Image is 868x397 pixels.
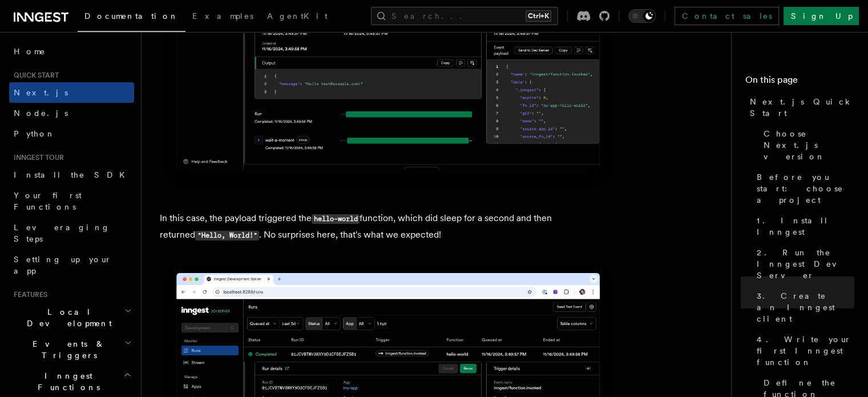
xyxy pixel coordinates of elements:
span: Quick start [9,71,59,80]
span: Your first Functions [14,191,82,211]
span: Next.js [14,88,68,97]
a: Node.js [9,103,134,123]
a: Examples [185,3,260,31]
a: Your first Functions [9,185,134,217]
a: Before you start: choose a project [752,167,854,210]
a: Next.js [9,82,134,103]
a: Documentation [78,3,185,32]
a: 1. Install Inngest [752,210,854,242]
a: Next.js Quick Start [745,91,854,123]
span: 1. Install Inngest [757,215,854,238]
span: Python [14,129,55,138]
a: Contact sales [675,7,779,25]
a: 4. Write your first Inngest function [752,329,854,372]
span: Setting up your app [14,255,112,275]
a: Python [9,123,134,144]
span: Documentation [84,11,179,21]
span: Local Development [9,306,124,329]
code: "Hello, World!" [195,231,259,240]
a: AgentKit [260,3,334,31]
a: Setting up your app [9,249,134,281]
a: Install the SDK [9,165,134,185]
span: AgentKit [267,11,328,21]
span: Home [14,46,46,57]
a: Home [9,41,134,62]
span: 3. Create an Inngest client [757,290,854,324]
span: Choose Next.js version [764,128,854,162]
button: Toggle dark mode [628,9,656,23]
span: Inngest Functions [9,370,123,393]
span: Before you start: choose a project [757,171,854,206]
span: Events & Triggers [9,338,124,361]
code: hello-world [312,214,360,224]
kbd: Ctrl+K [526,10,551,22]
span: 4. Write your first Inngest function [757,334,854,368]
span: Examples [192,11,253,21]
span: Install the SDK [14,170,132,179]
a: Sign Up [784,7,859,25]
span: 2. Run the Inngest Dev Server [757,247,854,281]
a: Leveraging Steps [9,217,134,249]
p: In this case, the payload triggered the function, which did sleep for a second and then returned ... [160,210,616,243]
a: 3. Create an Inngest client [752,286,854,329]
span: Leveraging Steps [14,223,110,243]
a: 2. Run the Inngest Dev Server [752,242,854,286]
span: Node.js [14,109,68,118]
h4: On this page [745,73,854,91]
a: Choose Next.js version [759,123,854,167]
button: Events & Triggers [9,334,134,366]
span: Next.js Quick Start [750,96,854,119]
span: Features [9,290,47,299]
span: Inngest tour [9,153,64,162]
button: Local Development [9,302,134,334]
button: Search...Ctrl+K [371,7,558,25]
